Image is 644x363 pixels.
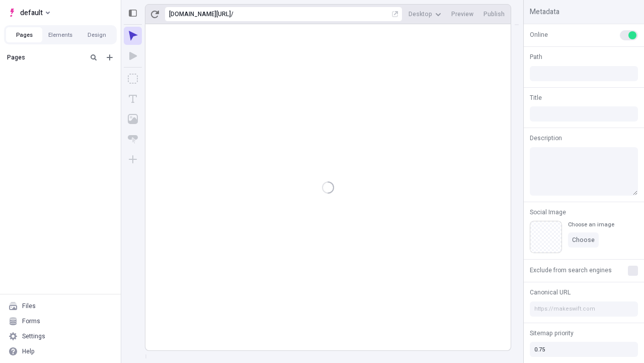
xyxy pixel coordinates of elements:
[124,130,142,148] button: Button
[530,134,562,143] span: Description
[169,10,231,18] div: [URL][DOMAIN_NAME]
[447,7,477,22] button: Preview
[231,10,233,18] div: /
[22,302,36,310] div: Files
[530,30,548,39] span: Online
[572,236,595,244] span: Choose
[530,288,571,297] span: Canonical URL
[405,7,445,22] button: Desktop
[22,347,35,355] div: Help
[484,10,505,18] span: Publish
[530,208,566,217] span: Social Image
[568,221,614,228] div: Choose an image
[7,53,84,62] div: Pages
[4,5,54,20] button: Select site
[568,232,599,248] button: Choose
[124,110,142,128] button: Image
[22,332,45,340] div: Settings
[6,27,42,42] button: Pages
[78,27,115,42] button: Design
[409,10,432,18] span: Desktop
[530,93,542,102] span: Title
[530,329,574,338] span: Sitemap priority
[104,51,116,64] button: Add new
[42,27,78,42] button: Elements
[124,90,142,108] button: Text
[124,70,142,88] button: Box
[530,301,638,317] input: https://makeswift.com
[20,7,43,19] span: default
[530,52,542,62] span: Path
[479,7,509,22] button: Publish
[451,10,473,18] span: Preview
[530,266,612,275] span: Exclude from search engines
[22,317,40,325] div: Forms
